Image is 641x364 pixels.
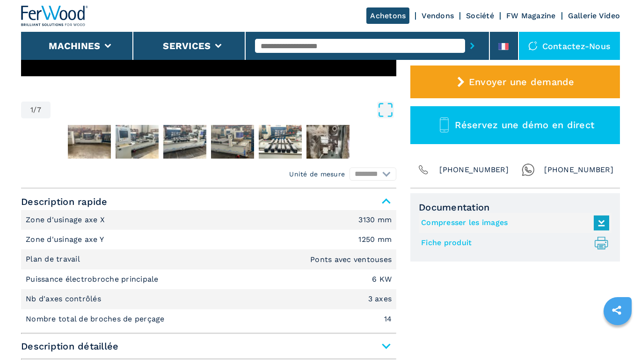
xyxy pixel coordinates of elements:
[161,123,208,160] button: Go to Slide 4
[21,338,396,355] span: Description détaillée
[310,256,392,263] em: Ponts avec ventouses
[410,66,620,98] button: Envoyer une demande
[466,11,494,20] a: Société
[66,123,113,160] button: Go to Slide 2
[257,123,304,160] button: Go to Slide 6
[37,106,41,114] span: 7
[305,123,351,160] button: Go to Slide 7
[26,314,167,324] p: Nombre total de broches de perçage
[114,123,160,160] button: Go to Slide 3
[366,7,409,24] a: Achetons
[422,11,454,20] a: Vendons
[209,123,256,160] button: Go to Slide 5
[30,106,33,114] span: 1
[455,119,594,131] span: Réservez une démo en direct
[522,163,535,176] img: Whatsapp
[306,125,350,159] img: efccb31f10a3b06318d294479caa400d
[26,254,82,264] p: Plan de travail
[544,163,613,176] span: [PHONE_NUMBER]
[358,216,392,224] em: 3130 mm
[21,210,396,329] div: Description rapide
[417,163,430,176] img: Phone
[211,125,254,159] img: b9d1bcc2a65ee35e7d0167e2f7543601
[384,315,392,323] em: 14
[26,294,103,304] p: Nb d'axes contrôlés
[528,41,538,51] img: Contactez-nous
[68,125,111,159] img: d081830430819cad529727b1d4146fe3
[21,6,88,26] img: Ferwood
[419,202,612,213] span: Documentation
[289,169,345,179] em: Unité de mesure
[163,125,206,159] img: 6c1ad13ca7b104cc863678bfdee2e2c0
[53,102,394,118] button: Open Fullscreen
[49,40,100,51] button: Machines
[568,11,620,20] a: Gallerie Video
[421,215,605,231] a: Compresser les images
[601,322,634,357] iframe: Chat
[465,35,480,57] button: submit-button
[21,123,396,160] nav: Thumbnail Navigation
[519,32,620,60] div: Contactez-nous
[163,40,211,51] button: Services
[259,125,302,159] img: ec5ea8fabcbb8ff32071a72840512274
[33,106,36,114] span: /
[368,295,392,303] em: 3 axes
[26,215,107,225] p: Zone d'usinage axe X
[605,298,628,322] a: sharethis
[21,193,396,210] span: Description rapide
[439,163,509,176] span: [PHONE_NUMBER]
[506,11,556,20] a: FW Magazine
[26,274,161,284] p: Puissance électrobroche principale
[358,236,392,243] em: 1250 mm
[26,234,106,245] p: Zone d'usinage axe Y
[116,125,159,159] img: a0bf4c507da1201d37c332471d94214a
[372,276,392,283] em: 6 KW
[469,76,575,87] span: Envoyer une demande
[421,235,605,251] a: Fiche produit
[410,106,620,144] button: Réservez une démo en direct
